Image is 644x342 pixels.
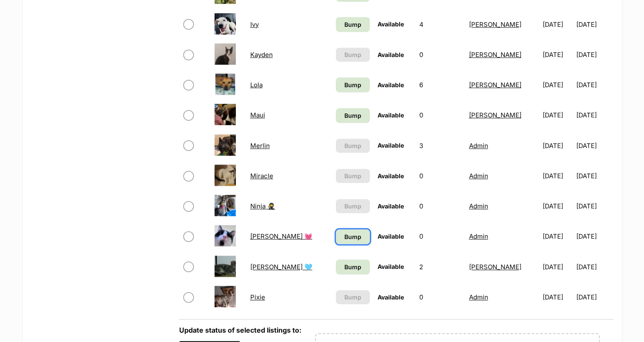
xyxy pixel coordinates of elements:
a: [PERSON_NAME] 🩵 [250,263,312,271]
button: Bump [336,139,370,153]
span: Available [378,202,404,210]
td: [DATE] [539,40,575,69]
span: Available [378,233,404,240]
a: [PERSON_NAME] [469,111,521,119]
img: Ivy [215,13,236,34]
td: [DATE] [576,161,612,191]
a: [PERSON_NAME] [469,51,521,59]
span: Available [378,81,404,88]
a: [PERSON_NAME] [469,263,521,271]
span: Available [378,263,404,270]
td: [DATE] [539,70,575,100]
td: [DATE] [576,222,612,251]
span: Bump [344,171,361,180]
span: Bump [344,141,361,150]
td: [DATE] [576,131,612,160]
a: Merlin [250,142,269,150]
td: [DATE] [576,252,612,282]
button: Bump [336,199,370,213]
td: 0 [416,40,464,69]
button: Bump [336,48,370,62]
span: Available [378,172,404,180]
a: Admin [469,232,488,240]
span: Bump [344,232,361,241]
a: Ivy [250,20,258,28]
td: 6 [416,70,464,100]
a: Admin [469,202,488,210]
td: 0 [416,161,464,191]
a: Bump [336,108,370,123]
td: 0 [416,191,464,221]
td: [DATE] [539,222,575,251]
a: Maui [250,111,265,119]
button: Bump [336,169,370,183]
a: [PERSON_NAME] [469,81,521,89]
a: Pixie [250,293,265,301]
span: Available [378,111,404,119]
td: [DATE] [576,100,612,130]
span: Available [378,294,404,301]
td: [DATE] [539,131,575,160]
td: [DATE] [539,161,575,191]
span: Bump [344,293,361,302]
a: [PERSON_NAME] 💓 [250,232,312,240]
td: [DATE] [576,40,612,69]
label: Update status of selected listings to: [179,326,301,334]
a: Kayden [250,51,272,59]
td: [DATE] [539,282,575,312]
a: [PERSON_NAME] [469,20,521,28]
td: [DATE] [576,282,612,312]
span: Available [378,20,404,28]
a: Miracle [250,172,273,180]
a: Admin [469,172,488,180]
td: 3 [416,131,464,160]
a: Lola [250,81,262,89]
a: Ninja 🥷 [250,202,275,210]
td: 0 [416,282,464,312]
span: Bump [344,262,361,271]
td: [DATE] [539,252,575,282]
span: Bump [344,111,361,120]
td: 0 [416,100,464,130]
span: Bump [344,80,361,89]
a: Admin [469,142,488,150]
a: Bump [336,229,370,244]
a: Bump [336,259,370,274]
td: 4 [416,10,464,39]
span: Bump [344,50,361,59]
span: Bump [344,202,361,211]
td: 0 [416,222,464,251]
td: [DATE] [576,70,612,100]
span: Available [378,51,404,58]
td: [DATE] [539,191,575,221]
span: Bump [344,20,361,29]
td: [DATE] [576,191,612,221]
td: [DATE] [576,10,612,39]
a: Bump [336,77,370,92]
a: Bump [336,17,370,32]
button: Bump [336,290,370,304]
td: [DATE] [539,10,575,39]
span: Available [378,142,404,149]
td: 2 [416,252,464,282]
a: Admin [469,293,488,301]
td: [DATE] [539,100,575,130]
